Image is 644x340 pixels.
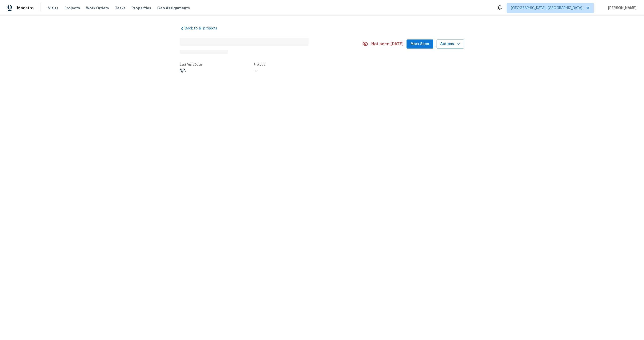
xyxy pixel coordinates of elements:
[180,69,202,73] div: N/A
[64,6,80,11] span: Projects
[606,6,636,11] span: [PERSON_NAME]
[407,39,433,49] button: Mark Seen
[440,41,460,47] span: Actions
[511,6,582,11] span: [GEOGRAPHIC_DATA], [GEOGRAPHIC_DATA]
[115,6,126,10] span: Tasks
[411,41,429,47] span: Mark Seen
[254,63,265,66] span: Project
[17,6,34,11] span: Maestro
[371,41,404,47] span: Not seen [DATE]
[132,6,151,11] span: Properties
[436,39,464,49] button: Actions
[48,6,58,11] span: Visits
[157,6,190,11] span: Geo Assignments
[86,6,109,11] span: Work Orders
[180,63,202,66] span: Last Visit Date
[180,26,228,31] a: Back to all projects
[254,69,350,73] div: ...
